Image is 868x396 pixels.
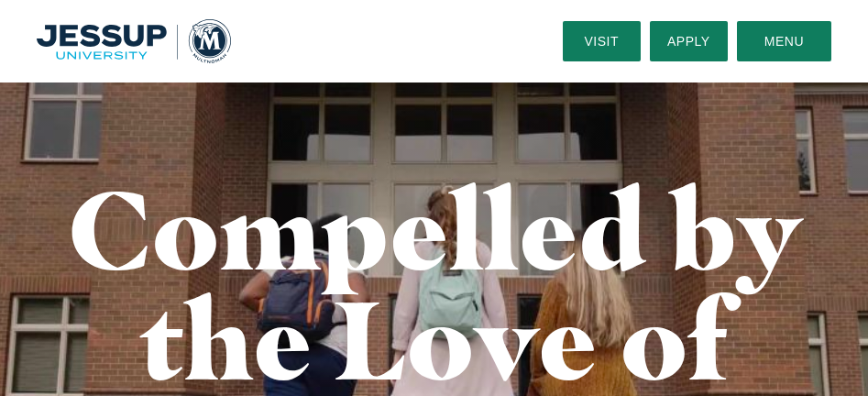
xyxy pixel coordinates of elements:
a: Visit [563,21,641,61]
button: Menu [737,21,831,61]
img: Multnomah University Logo [37,19,231,62]
a: Apply [650,21,728,61]
a: Home [37,19,231,62]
